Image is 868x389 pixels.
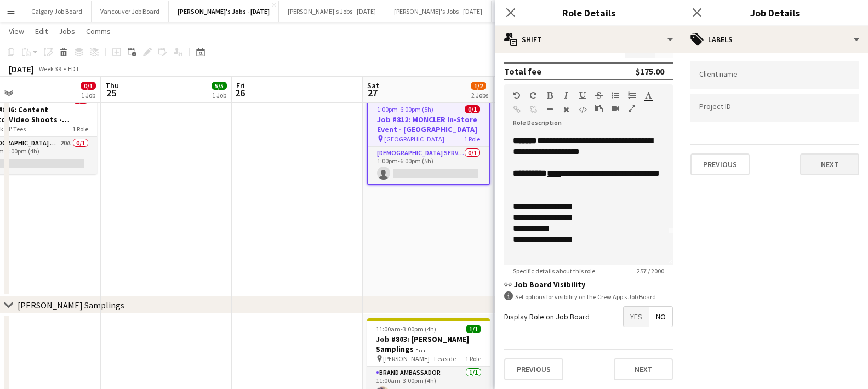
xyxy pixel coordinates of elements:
span: 1 Role [72,125,88,133]
button: HTML Code [579,105,586,114]
span: Sat [367,81,379,90]
span: 0/1 [81,82,96,90]
span: 1:00pm-6:00pm (5h) [377,105,433,113]
div: Set options for visibility on the Crew App’s Job Board [504,291,673,302]
span: Comms [86,26,111,36]
span: 1 Role [465,354,481,363]
span: 25 [104,87,119,99]
button: Unordered List [612,91,619,100]
div: Total fee [504,66,541,77]
button: Clear Formatting [562,105,570,114]
button: Bold [546,91,553,100]
button: Paste as plain text [595,104,603,113]
button: Strikethrough [595,91,603,100]
input: Type to search client labels... [699,71,850,81]
h3: Job Board Visibility [504,279,673,289]
button: Underline [579,91,586,100]
div: 1 Job [81,91,95,99]
div: [PERSON_NAME] Samplings [18,300,124,311]
div: 2 Jobs [471,91,488,99]
span: 5/5 [212,82,227,90]
div: Labels [682,26,868,53]
h3: Role Details [495,5,682,20]
button: Calgary Job Board [22,1,92,22]
button: Horizontal Line [546,105,553,114]
app-job-card: Updated1:00pm-6:00pm (5h)0/1Job #812: MONCLER In-Store Event - [GEOGRAPHIC_DATA] [GEOGRAPHIC_DATA... [367,89,490,185]
span: 27 [366,87,379,99]
button: [PERSON_NAME]'s Jobs - [DATE] [169,1,279,22]
button: Ordered List [628,91,636,100]
button: Undo [513,91,521,100]
span: 26 [235,87,245,99]
button: Previous [504,358,563,380]
button: Text Color [644,91,652,100]
div: 1 Job [212,91,226,99]
span: Edit [35,26,48,36]
span: Specific details about this role [504,267,604,275]
span: No [649,307,672,327]
button: Redo [529,91,537,100]
span: Fri [236,81,245,90]
a: View [4,24,28,38]
div: $175.00 [636,66,664,77]
button: Next [800,153,859,175]
div: [DATE] [9,64,34,75]
span: [GEOGRAPHIC_DATA] [384,135,444,143]
label: Display Role on Job Board [504,312,590,322]
a: Comms [82,24,115,38]
span: View [9,26,24,36]
button: Vancouver Job Board [92,1,169,22]
span: 0/1 [465,105,480,113]
app-card-role: [DEMOGRAPHIC_DATA] Servers0/11:00pm-6:00pm (5h) [368,147,489,184]
button: [PERSON_NAME]'s Jobs - [DATE] [279,1,385,22]
a: Jobs [54,24,79,38]
h3: Job #812: MONCLER In-Store Event - [GEOGRAPHIC_DATA] [368,115,489,134]
span: Jobs [59,26,75,36]
a: Edit [31,24,52,38]
button: Italic [562,91,570,100]
span: Thu [105,81,119,90]
h3: Job Details [682,5,868,20]
span: Yes [624,307,649,327]
span: 11:00am-3:00pm (4h) [376,325,436,333]
span: 1 Role [464,135,480,143]
span: [PERSON_NAME] - Leaside [383,354,456,363]
button: [PERSON_NAME]'s Jobs - [DATE] [385,1,492,22]
span: 1/1 [466,325,481,333]
span: 1/2 [471,82,486,90]
h3: Job #803: [PERSON_NAME] Samplings - [GEOGRAPHIC_DATA] [367,334,490,354]
span: Week 39 [36,65,64,73]
div: Shift [495,26,682,53]
button: Previous [690,153,750,175]
button: Next [614,358,673,380]
button: Insert video [612,104,619,113]
input: Type to search project ID labels... [699,103,850,113]
div: EDT [68,65,79,73]
button: Fullscreen [628,104,636,113]
span: 257 / 2000 [628,267,673,275]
